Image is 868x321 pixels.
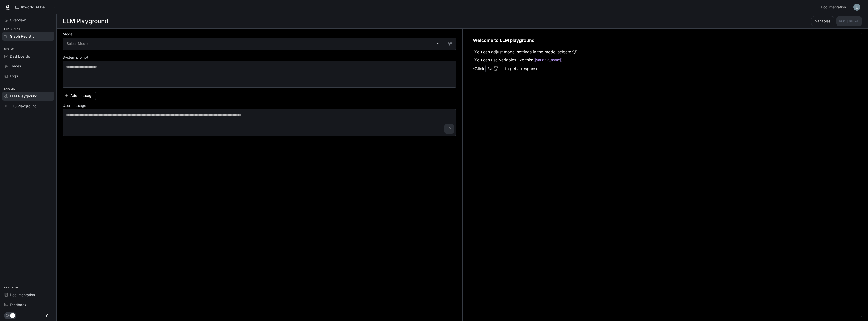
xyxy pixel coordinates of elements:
[2,16,54,24] a: Overview
[63,56,88,59] p: System prompt
[41,311,52,321] button: Close drawer
[10,17,26,23] span: Overview
[533,57,563,62] code: {{variable_name}}
[819,2,850,12] a: Documentation
[2,71,54,80] a: Logs
[10,302,26,307] span: Feedback
[10,93,37,99] span: LLM Playground
[473,48,577,56] li: - You can adjust model settings in the model selector
[67,41,88,46] span: Select Model
[2,102,54,110] a: TTS Playground
[2,290,54,299] a: Documentation
[2,52,54,61] a: Dashboards
[10,313,15,318] span: Dark mode toggle
[494,66,502,72] p: ⏎
[473,64,577,73] li: - Click to get a response
[494,66,502,69] p: CTRL +
[63,104,86,107] p: User message
[10,292,35,298] span: Documentation
[853,4,860,11] img: User avatar
[852,2,862,12] button: User avatar
[10,54,30,59] span: Dashboards
[13,2,57,12] button: All workspaces
[2,92,54,101] a: LLM Playground
[63,32,73,36] p: Model
[10,103,37,109] span: TTS Playground
[2,32,54,41] a: Graph Registry
[821,4,846,10] span: Documentation
[10,73,18,79] span: Logs
[485,65,504,72] div: Run
[10,63,21,69] span: Traces
[63,38,444,50] div: Select Model
[10,34,35,39] span: Graph Registry
[811,16,834,26] button: Variables
[2,300,54,309] a: Feedback
[63,92,96,100] button: Add message
[21,5,49,9] p: Inworld AI Demos
[2,62,54,70] a: Traces
[473,56,577,64] li: - You can use variables like this:
[473,37,535,44] p: Welcome to LLM playground
[63,16,108,26] h1: LLM Playground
